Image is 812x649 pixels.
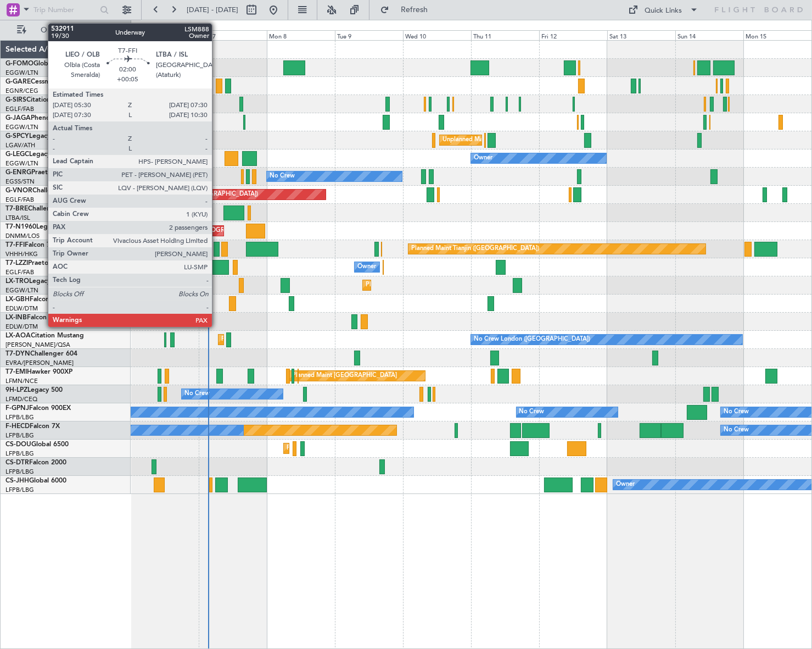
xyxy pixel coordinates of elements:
a: LFPB/LBG [5,431,34,440]
div: Mon 15 [743,30,811,40]
a: DNMM/LOS [5,232,40,240]
a: G-ENRGPraetor 600 [5,169,68,176]
a: CS-JHHGlobal 6000 [5,478,66,484]
span: F-GPNJ [5,405,29,412]
span: F-HECD [5,423,30,430]
a: G-SIRSCitation Excel [5,97,69,103]
a: G-SPCYLegacy 650 [5,133,64,140]
span: G-GARE [5,79,31,85]
span: CS-JHH [5,478,29,484]
div: Quick Links [645,5,682,16]
button: Refresh [375,1,441,19]
div: Sat 13 [607,30,675,40]
div: [DATE] [133,22,152,31]
div: Planned Maint [GEOGRAPHIC_DATA] [292,368,397,384]
a: EDLW/DTM [5,304,38,313]
div: Sun 7 [199,30,267,40]
a: LFMN/NCE [5,377,38,385]
a: T7-FFIFalcon 7X [5,242,55,248]
a: T7-BREChallenger 604 [5,206,75,212]
span: T7-FFI [5,242,25,248]
div: Unplanned Maint [GEOGRAPHIC_DATA] ([PERSON_NAME] Intl) [443,132,620,148]
span: T7-LZZI [5,260,28,267]
span: T7-BRE [5,206,28,212]
a: G-GARECessna Citation XLS+ [5,79,96,85]
a: EGLF/FAB [5,196,34,204]
div: No Crew [724,404,749,420]
input: Trip Number [33,2,97,18]
button: Quick Links [623,1,704,19]
div: Planned Maint Dusseldorf [366,277,438,293]
div: No Crew London ([GEOGRAPHIC_DATA]) [474,331,590,348]
span: G-SPCY [5,133,29,140]
div: Fri 12 [539,30,607,40]
a: LX-AOACitation Mustang [5,332,84,339]
a: G-FOMOGlobal 6000 [5,60,71,67]
a: G-VNORChallenger 650 [5,187,80,194]
span: LX-INB [5,314,27,321]
span: G-ENRG [5,169,31,176]
a: LFPB/LBG [5,413,34,421]
div: Unplanned Maint [GEOGRAPHIC_DATA] ([GEOGRAPHIC_DATA]) [151,223,332,239]
div: Sat 6 [131,30,199,40]
span: CS-DTR [5,459,29,466]
div: Owner [616,476,635,493]
a: LFPB/LBG [5,450,34,458]
a: T7-N1960Legacy 650 [5,224,71,230]
a: [PERSON_NAME]/QSA [5,341,70,349]
span: Only With Activity [29,26,116,34]
a: CS-DTRFalcon 2000 [5,459,66,466]
div: Mon 8 [267,30,335,40]
a: 9H-LPZLegacy 500 [5,387,63,393]
div: No Crew [724,422,749,439]
a: LX-INBFalcon 900EX EASy II [5,314,92,321]
a: EGLF/FAB [5,105,34,113]
a: EGGW/LTN [5,159,38,168]
div: No Crew [184,386,210,402]
a: G-LEGCLegacy 600 [5,151,64,158]
span: 9H-LPZ [5,387,27,393]
div: No Crew [519,404,545,420]
a: G-JAGAPhenom 300 [5,115,69,121]
span: [DATE] - [DATE] [187,5,238,15]
div: Thu 11 [471,30,539,40]
a: LGAV/ATH [5,141,35,149]
span: LX-TRO [5,278,29,285]
div: Owner [474,150,492,167]
div: Owner [357,259,376,275]
span: T7-DYN [5,351,30,357]
a: EGGW/LTN [5,286,38,295]
a: EVRA/[PERSON_NAME] [5,359,74,367]
div: No Crew [270,168,295,185]
span: CS-DOU [5,441,31,448]
a: T7-LZZIPraetor 600 [5,260,65,267]
div: Tue 9 [335,30,403,40]
a: LX-GBHFalcon 7X [5,296,60,303]
div: Sun 14 [675,30,743,40]
button: Only With Activity [12,21,119,39]
span: LX-AOA [5,332,31,339]
a: EGNR/CEG [5,87,38,95]
span: T7-EMI [5,369,27,375]
a: EGGW/LTN [5,123,38,131]
a: LFPB/LBG [5,486,34,494]
a: EGGW/LTN [5,69,38,77]
a: LTBA/ISL [5,214,30,222]
span: LX-GBH [5,296,30,303]
div: Wed 10 [403,30,471,40]
div: Planned Maint [GEOGRAPHIC_DATA] ([GEOGRAPHIC_DATA]) [85,186,258,203]
a: VHHH/HKG [5,250,38,258]
a: F-GPNJFalcon 900EX [5,405,71,412]
span: T7-N1960 [5,224,36,230]
a: EDLW/DTM [5,323,38,331]
span: G-JAGA [5,115,31,121]
a: LFPB/LBG [5,468,34,476]
span: G-SIRS [5,97,26,103]
a: LX-TROLegacy 650 [5,278,64,285]
a: F-HECDFalcon 7X [5,423,60,430]
a: T7-DYNChallenger 604 [5,351,77,357]
div: Planned Maint Tianjin ([GEOGRAPHIC_DATA]) [411,241,539,257]
a: EGLF/FAB [5,268,34,276]
span: Refresh [391,6,438,14]
span: G-VNOR [5,187,32,194]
